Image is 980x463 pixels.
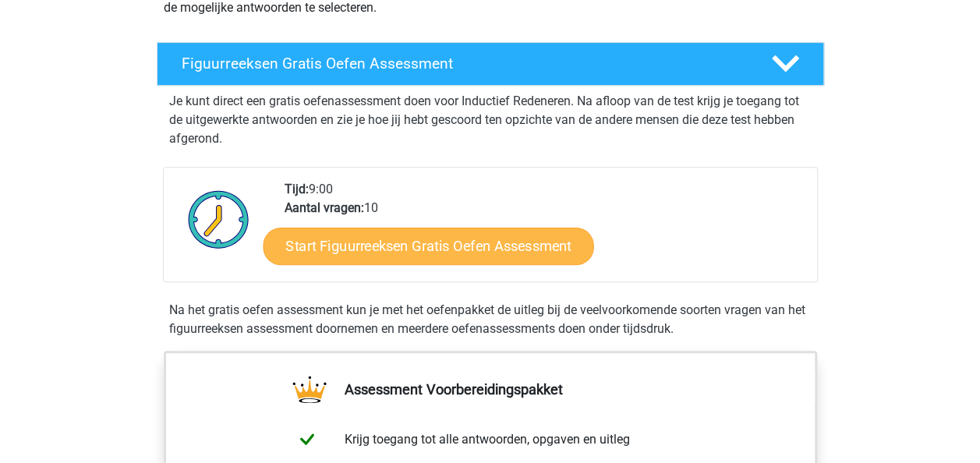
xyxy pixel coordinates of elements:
[182,55,746,72] h4: Figuurreeksen Gratis Oefen Assessment
[179,180,258,258] img: Klok
[169,92,812,148] p: Je kunt direct een gratis oefenassessment doen voor Inductief Redeneren. Na afloop van de test kr...
[150,42,830,86] a: Figuurreeksen Gratis Oefen Assessment
[263,227,593,264] a: Start Figuurreeksen Gratis Oefen Assessment
[285,182,309,196] b: Tijd:
[273,180,816,281] div: 9:00 10
[163,301,818,338] div: Na het gratis oefen assessment kun je met het oefenpakket de uitleg bij de veelvoorkomende soorte...
[285,200,364,215] b: Aantal vragen:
